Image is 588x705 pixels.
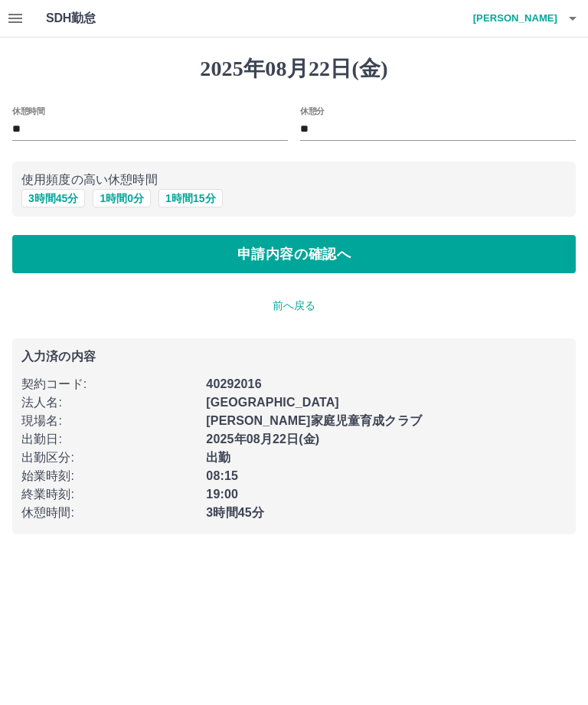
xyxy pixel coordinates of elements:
b: 08:15 [206,469,238,482]
b: 3時間45分 [206,506,264,519]
p: 使用頻度の高い休憩時間 [21,171,567,189]
button: 1時間0分 [93,189,151,207]
p: 始業時刻 : [21,467,197,485]
button: 1時間15分 [158,189,222,207]
p: 入力済の内容 [21,351,567,363]
p: 出勤区分 : [21,449,197,467]
p: 契約コード : [21,375,197,393]
b: 出勤 [206,451,230,464]
button: 申請内容の確認へ [12,235,576,273]
b: [PERSON_NAME]家庭児童育成クラブ [206,414,422,427]
p: 出勤日 : [21,430,197,449]
h1: 2025年08月22日(金) [12,56,576,82]
b: [GEOGRAPHIC_DATA] [206,396,339,409]
button: 3時間45分 [21,189,85,207]
p: 法人名 : [21,393,197,412]
label: 休憩分 [300,105,325,116]
b: 2025年08月22日(金) [206,432,319,446]
p: 前へ戻る [12,298,576,314]
p: 終業時刻 : [21,485,197,504]
b: 40292016 [206,377,261,390]
b: 19:00 [206,488,238,501]
p: 現場名 : [21,412,197,430]
p: 休憩時間 : [21,504,197,522]
label: 休憩時間 [12,105,44,116]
